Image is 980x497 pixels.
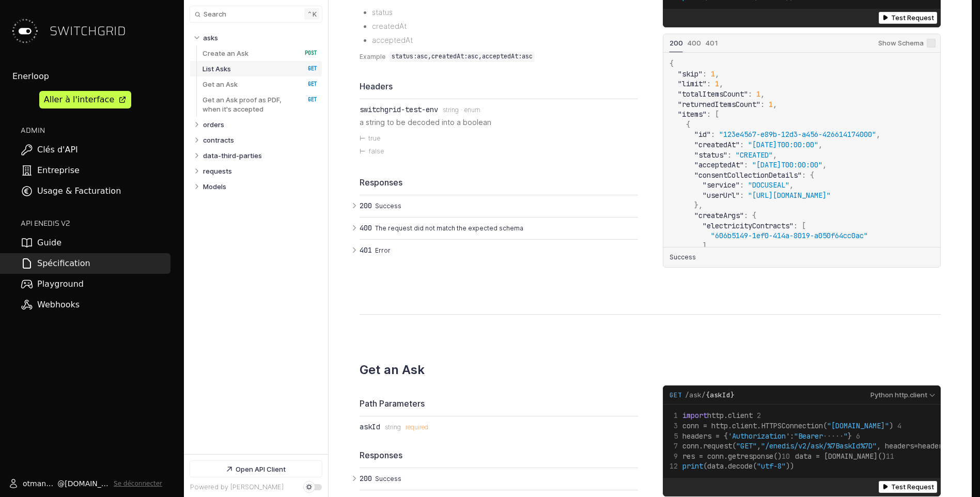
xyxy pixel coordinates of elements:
span: "service" [703,181,740,190]
span: "acceptedAt" [694,161,744,170]
a: asks [203,30,318,45]
span: /ask/ [685,391,735,400]
p: asks [203,33,218,42]
span: 401 [706,39,718,47]
span: "items" [678,110,707,119]
span: : [744,211,748,221]
span: "userUrl" [703,191,740,200]
span: : [711,130,715,139]
span: import [682,411,707,420]
a: List Asks GET [203,61,317,76]
span: } [694,201,698,210]
p: Success [375,474,635,484]
span: [ [715,110,719,119]
h2: API ENEDIS v2 [21,218,170,228]
span: data = [DOMAIN_NAME]() [782,452,886,461]
span: "123e4567-e89b-12d3-a456-426614174000" [719,130,876,139]
span: GET [297,81,317,88]
span: , [773,150,777,160]
span: [DOMAIN_NAME] [65,478,110,489]
a: requests [203,163,318,179]
span: , [876,130,880,139]
span: : [794,221,798,230]
span: headers = { : } [670,431,852,441]
span: 'Authorization' [728,431,790,441]
span: , [818,140,822,149]
em: {askId} [706,391,735,399]
div: Headers [360,81,638,92]
span: GET [670,391,682,400]
span: Test Request [891,14,934,22]
div: required [406,424,428,431]
span: otmane.sajid [23,478,57,489]
span: 1 [769,100,773,109]
span: "[DOMAIN_NAME]" [827,421,889,430]
button: 400 The request did not match the expected schema [360,218,638,239]
span: , [715,69,719,79]
span: "[DATE]T00:00:00" [748,140,818,149]
span: : [744,161,748,170]
span: : [707,80,711,89]
span: "606b5149-1ef0-414a-8019-a050f64cc0ac" [711,231,868,241]
span: : [703,69,707,79]
span: 1 [756,89,760,99]
p: orders [203,120,224,129]
span: , [773,100,777,109]
a: Models [203,179,318,194]
span: "DOCUSEAL" [748,181,789,190]
a: data-third-parties [203,148,318,163]
a: Open API Client [190,461,322,477]
span: { [752,211,756,221]
span: "Bearer " [794,431,848,441]
div: Path Parameters [360,398,638,410]
button: Se déconnecter [114,479,162,488]
span: "createArgs" [694,211,744,221]
a: contracts [203,132,318,148]
span: conn.request( , , headers=headers) [670,441,952,451]
button: Test Request [879,481,937,493]
span: "skip" [678,69,703,79]
h2: ADMIN [21,125,170,135]
div: Example Responses [663,34,941,268]
span: "consentCollectionDetails" [694,170,802,180]
p: requests [203,166,232,176]
span: 200 [670,39,683,47]
span: ⌃ [307,10,313,18]
span: 200 [360,201,372,210]
button: Test Request [879,12,937,24]
p: data-third-parties [203,151,262,160]
span: ] [703,241,707,251]
span: @ [57,478,65,489]
span: "electricityContracts" [703,221,794,230]
a: Get an Ask GET [203,76,317,92]
span: (data.decode( )) [670,461,795,471]
span: : [748,89,752,99]
nav: Table of contents for Api [184,25,328,454]
h3: Get an Ask [360,362,425,377]
span: GET [297,65,317,72]
span: , [698,201,703,210]
span: 200 [360,474,372,483]
span: { [670,59,674,69]
span: : [760,100,765,109]
div: Aller à l'interface [44,94,114,106]
button: 200 Success [360,195,638,217]
a: Aller à l'interface [39,91,131,108]
span: "[URL][DOMAIN_NAME]" [748,191,831,200]
span: : [707,110,711,119]
p: Success [375,201,635,211]
span: POST [297,50,317,57]
span: string [385,424,401,431]
p: Get an Ask [203,80,238,89]
span: Test Request [891,483,934,491]
p: Create an Ask [203,49,248,58]
span: [ [802,221,806,230]
span: , [760,89,765,99]
span: 401 [360,246,372,254]
div: Responses [360,177,638,189]
label: Show Schema [878,34,936,53]
div: Enerloop [12,70,170,83]
span: : [740,181,744,190]
span: "GET" [736,441,757,451]
span: GET [297,96,317,103]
